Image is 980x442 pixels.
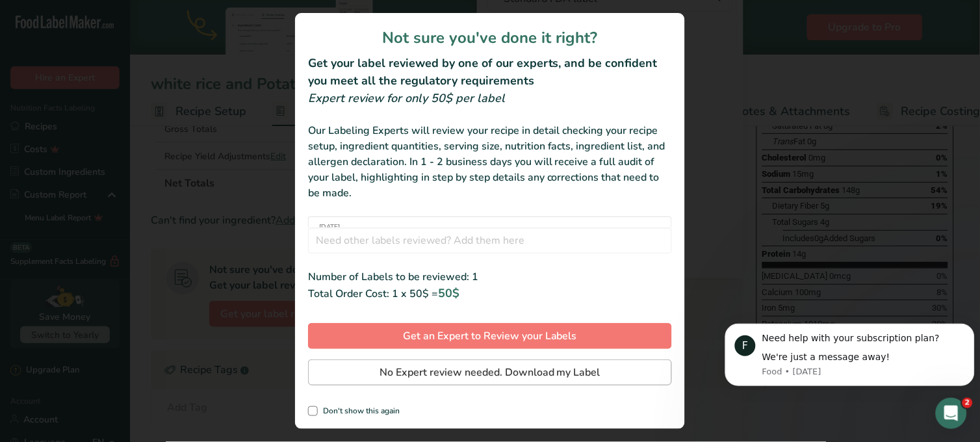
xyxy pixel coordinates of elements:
div: Total Order Cost: 1 x 50$ = [308,285,672,302]
span: No Expert review needed. Download my Label [380,365,600,380]
span: Don't show this again [318,406,400,416]
input: Need other labels reviewed? Add them here [308,227,672,253]
button: No Expert review needed. Download my Label [308,359,672,385]
span: 50$ [438,285,459,301]
button: Get an Expert to Review your Labels [308,323,672,349]
div: white rice and Potato [319,222,420,248]
iframe: Intercom live chat [936,398,967,429]
div: Number of Labels to be reviewed: 1 [308,269,672,285]
h2: Get your label reviewed by one of our experts, and be confident you meet all the regulatory requi... [308,55,672,90]
div: Expert review for only 50$ per label [308,90,672,107]
div: Our Labeling Experts will review your recipe in detail checking your recipe setup, ingredient qua... [308,123,672,201]
span: 2 [962,398,973,408]
span: [DATE] [319,222,420,232]
span: Get an Expert to Review your Labels [403,328,577,344]
iframe: Intercom notifications message [720,304,980,407]
h1: Not sure you've done it right? [308,26,672,49]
